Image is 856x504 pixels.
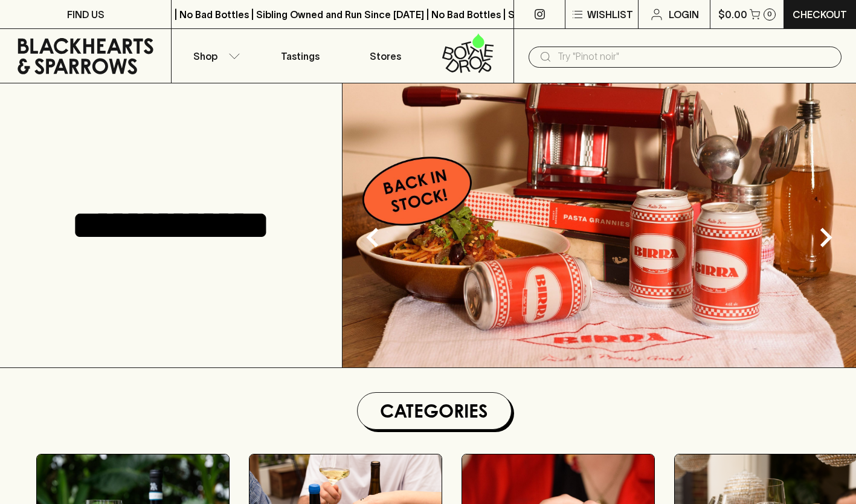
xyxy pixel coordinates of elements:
button: Previous [349,213,397,262]
img: optimise [343,83,856,367]
h1: Categories [362,398,506,424]
a: Stores [343,29,428,83]
p: Stores [370,49,401,63]
p: $0.00 [718,7,747,22]
p: Checkout [793,7,847,22]
p: 0 [767,11,772,18]
button: Next [802,213,850,262]
button: Shop [172,29,257,83]
input: Try "Pinot noir" [558,47,832,66]
p: Shop [193,49,217,63]
p: FIND US [67,7,105,22]
a: Tastings [257,29,343,83]
p: Tastings [281,49,320,63]
p: Login [669,7,699,22]
p: Wishlist [587,7,633,22]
